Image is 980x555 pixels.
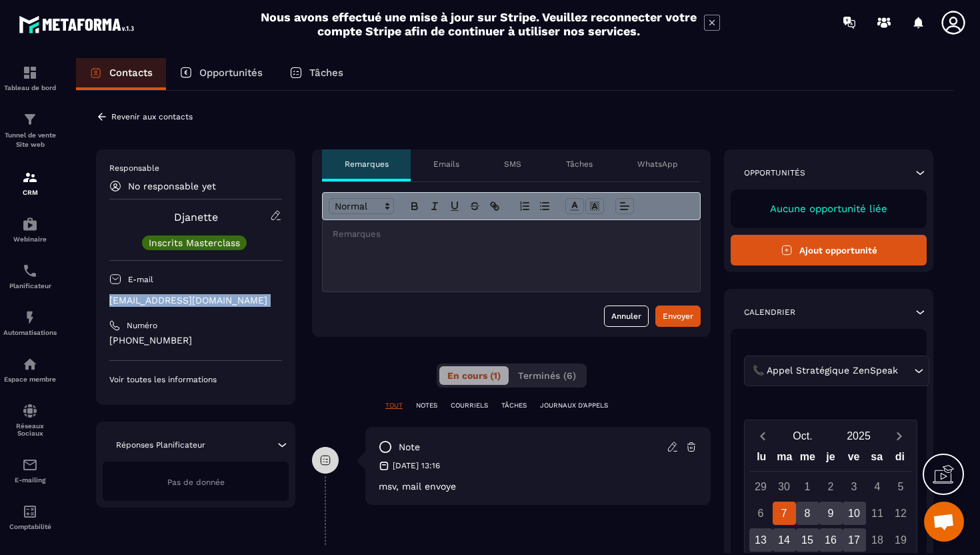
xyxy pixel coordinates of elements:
div: sa [865,448,889,471]
p: Remarques [345,159,389,169]
button: Terminés (6) [510,366,584,385]
div: 15 [796,528,819,552]
p: CRM [3,189,57,196]
a: automationsautomationsEspace membre [3,346,57,393]
p: Voir toutes les informations [109,374,282,385]
p: Tâches [309,67,343,79]
div: di [888,448,911,471]
p: Inscrits Masterclass [149,238,240,247]
button: Open years overlay [831,424,887,448]
div: 14 [773,528,796,552]
div: 7 [773,502,796,525]
div: 12 [889,502,913,525]
p: Opportunités [744,167,805,178]
h2: Nous avons effectué une mise à jour sur Stripe. Veuillez reconnecter votre compte Stripe afin de ... [260,10,697,38]
p: Contacts [109,67,153,79]
p: TOUT [385,401,403,410]
img: automations [22,216,38,232]
p: NOTES [416,401,437,410]
a: emailemailE-mailing [3,447,57,494]
img: formation [22,65,38,81]
div: ma [773,448,797,471]
p: Tunnel de vente Site web [3,131,57,149]
p: note [399,441,420,454]
p: Opportunités [199,67,263,79]
p: [EMAIL_ADDRESS][DOMAIN_NAME] [109,294,282,307]
button: Annuler [604,306,649,327]
div: 29 [749,475,773,498]
p: JOURNAUX D'APPELS [540,401,608,410]
img: automations [22,356,38,372]
input: Search for option [901,364,911,378]
a: Djanette [174,211,218,223]
p: WhatsApp [637,159,678,169]
p: Numéro [127,320,157,331]
div: 30 [773,475,796,498]
p: Aucune opportunité liée [744,203,913,215]
div: 6 [749,502,773,525]
div: 8 [796,502,819,525]
span: Terminés (6) [518,370,576,381]
p: Webinaire [3,235,57,243]
div: ve [842,448,865,471]
p: Réseaux Sociaux [3,422,57,437]
img: social-network [22,403,38,419]
div: 9 [819,502,843,525]
a: formationformationTableau de bord [3,55,57,101]
a: Contacts [76,58,166,90]
div: 1 [796,475,819,498]
img: formation [22,111,38,127]
p: TÂCHES [501,401,527,410]
img: formation [22,169,38,185]
p: Revenir aux contacts [111,112,193,121]
button: Next month [887,427,911,445]
button: Envoyer [655,306,701,327]
p: SMS [504,159,521,169]
a: automationsautomationsWebinaire [3,206,57,253]
p: Responsable [109,163,282,173]
div: 16 [819,528,843,552]
img: accountant [22,504,38,520]
p: No responsable yet [128,181,216,191]
div: lu [750,448,773,471]
img: email [22,457,38,473]
p: Comptabilité [3,523,57,530]
div: 17 [843,528,866,552]
div: Envoyer [663,310,693,323]
div: me [796,448,819,471]
div: Ouvrir le chat [924,502,964,542]
div: je [819,448,843,471]
p: COURRIELS [451,401,488,410]
div: 19 [889,528,913,552]
a: formationformationTunnel de vente Site web [3,101,57,159]
img: scheduler [22,263,38,279]
span: 📞 Appel Stratégique ZenSpeak [749,364,901,378]
p: [DATE] 13:16 [393,460,440,471]
div: 3 [843,475,866,498]
p: Tableau de bord [3,84,57,91]
a: formationformationCRM [3,159,57,206]
div: 10 [843,502,866,525]
p: Réponses Planificateur [116,440,205,450]
a: accountantaccountantComptabilité [3,494,57,540]
button: Open months overlay [775,424,831,448]
div: 13 [749,528,773,552]
a: Tâches [276,58,357,90]
p: Planificateur [3,282,57,290]
p: Automatisations [3,329,57,336]
p: Espace membre [3,376,57,383]
a: automationsautomationsAutomatisations [3,300,57,346]
img: logo [19,12,139,37]
div: 2 [819,475,843,498]
span: Pas de donnée [167,478,225,487]
div: 18 [866,528,889,552]
img: automations [22,310,38,326]
a: schedulerschedulerPlanificateur [3,253,57,300]
p: Tâches [566,159,593,169]
a: social-networksocial-networkRéseaux Sociaux [3,393,57,447]
span: En cours (1) [447,370,501,381]
button: Previous month [750,427,775,445]
p: [PHONE_NUMBER] [109,334,282,347]
button: En cours (1) [439,366,509,385]
div: 11 [866,502,889,525]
